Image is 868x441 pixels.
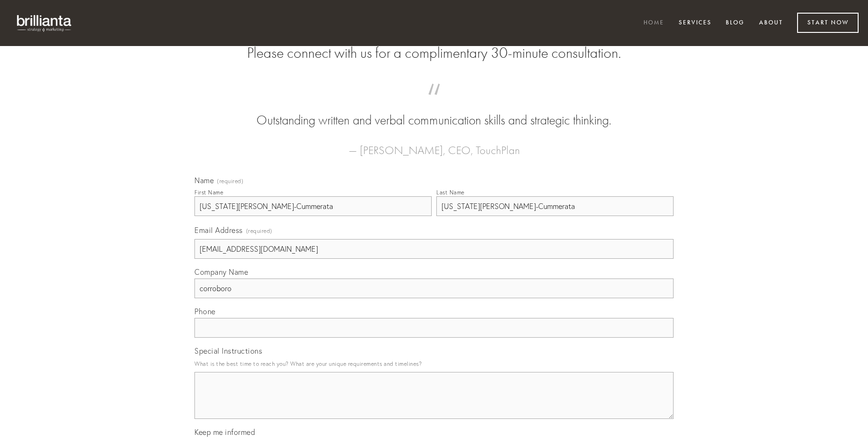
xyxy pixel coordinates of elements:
[194,307,216,316] span: Phone
[637,15,670,31] a: Home
[246,224,272,237] span: (required)
[9,9,80,37] img: brillianta - research, strategy, marketing
[194,176,214,185] span: Name
[720,15,751,31] a: Blog
[753,15,789,31] a: About
[436,189,465,196] div: Last Name
[194,225,243,235] span: Email Address
[194,189,223,196] div: First Name
[209,93,659,130] blockquote: Outstanding written and verbal communication skills and strategic thinking.
[194,346,262,356] span: Special Instructions
[797,13,859,33] a: Start Now
[194,357,674,370] p: What is the best time to reach you? What are your unique requirements and timelines?
[209,93,659,111] span: “
[209,130,659,160] figcaption: — [PERSON_NAME], CEO, TouchPlan
[217,178,243,184] span: (required)
[194,427,255,437] span: Keep me informed
[194,44,674,62] h2: Please connect with us for a complimentary 30-minute consultation.
[194,267,248,277] span: Company Name
[673,15,718,31] a: Services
